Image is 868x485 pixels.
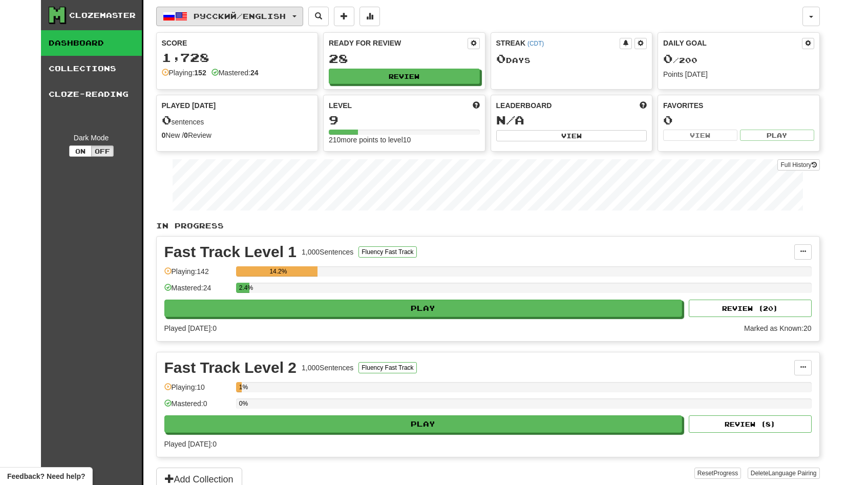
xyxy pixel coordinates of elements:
[768,470,816,477] span: Language Pairing
[239,283,250,293] div: 2.4%
[473,100,480,111] span: Score more points to level up
[663,56,697,65] span: / 200
[69,10,136,20] div: Clozemaster
[239,266,317,277] div: 14.2%
[694,468,741,479] button: ResetProgress
[744,323,812,333] div: Marked as Known: 20
[358,362,416,373] button: Fluency Fast Track
[162,38,313,48] div: Score
[164,244,297,260] div: Fast Track Level 1
[496,130,647,141] button: View
[329,135,480,145] div: 210 more points to level 10
[164,266,231,283] div: Playing: 142
[689,300,812,317] button: Review (20)
[162,131,166,139] strong: 0
[162,130,313,140] div: New / Review
[527,40,544,47] a: (CDT)
[308,7,329,26] button: Search sentences
[663,114,814,126] div: 0
[162,100,216,111] span: Played [DATE]
[302,247,353,257] div: 1,000 Sentences
[164,324,217,332] span: Played [DATE]: 0
[329,38,468,48] div: Ready for Review
[164,360,297,375] div: Fast Track Level 2
[663,100,814,111] div: Favorites
[496,38,620,48] div: Streak
[164,382,231,399] div: Playing: 10
[194,69,206,77] strong: 152
[41,30,142,56] a: Dashboard
[164,415,683,433] button: Play
[69,145,92,157] button: On
[162,51,313,64] div: 1,728
[496,52,647,66] div: Day s
[359,7,380,26] button: More stats
[713,470,738,477] span: Progress
[49,133,134,143] div: Dark Mode
[164,300,683,317] button: Play
[329,100,352,111] span: Level
[329,114,480,126] div: 9
[194,12,286,20] span: Русский / English
[7,471,85,481] span: Open feedback widget
[329,69,480,84] button: Review
[358,246,416,258] button: Fluency Fast Track
[162,113,172,127] span: 0
[162,114,313,127] div: sentences
[164,398,231,415] div: Mastered: 0
[740,130,814,141] button: Play
[156,7,303,26] button: Русский/English
[777,159,819,171] a: Full History
[496,113,524,127] span: N/A
[334,7,354,26] button: Add sentence to collection
[663,69,814,79] div: Points [DATE]
[41,56,142,81] a: Collections
[496,100,552,111] span: Leaderboard
[91,145,114,157] button: Off
[663,130,737,141] button: View
[250,69,259,77] strong: 24
[640,100,647,111] span: This week in points, UTC
[184,131,188,139] strong: 0
[302,363,353,373] div: 1,000 Sentences
[329,52,480,65] div: 28
[164,283,231,300] div: Mastered: 24
[663,38,802,49] div: Daily Goal
[164,440,217,448] span: Played [DATE]: 0
[211,68,259,78] div: Mastered:
[41,81,142,107] a: Cloze-Reading
[748,468,820,479] button: DeleteLanguage Pairing
[156,221,820,231] p: In Progress
[496,51,506,66] span: 0
[663,51,673,66] span: 0
[239,382,242,392] div: 1%
[162,68,206,78] div: Playing:
[689,415,812,433] button: Review (8)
